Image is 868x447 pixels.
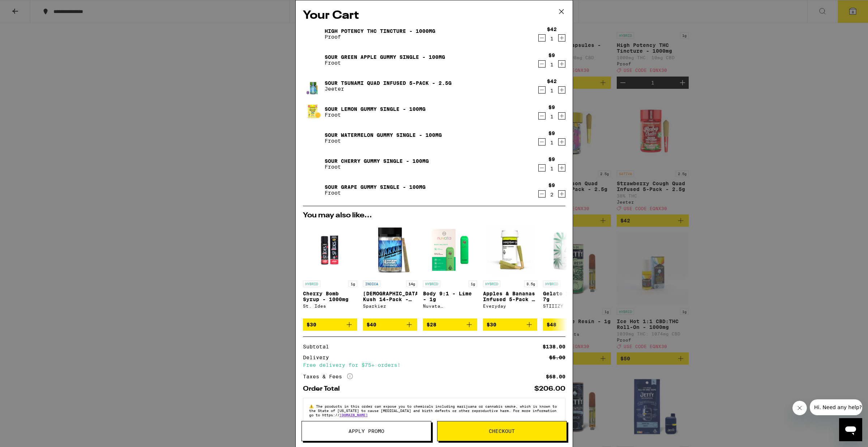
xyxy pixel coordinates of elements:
img: Sour Green Apple Gummy Single - 100mg [303,50,323,70]
p: 14g [406,281,417,287]
p: Froot [325,112,426,118]
p: Proof [325,34,435,40]
iframe: Close message [792,401,807,415]
p: 3.5g [524,281,537,287]
span: $30 [307,322,316,327]
a: Open page for Gelato Infused - 7g from STIIIZY [543,223,597,318]
h2: You may also like... [303,212,565,219]
span: Apply Promo [349,429,384,434]
button: Add to bag [303,318,357,331]
button: Increment [558,190,565,198]
a: Sour Grape Gummy Single - 100mg [325,184,426,190]
p: HYBRID [483,281,500,287]
div: Everyday [483,304,537,308]
a: Open page for Body 9:1 - Lime - 1g from Nuvata (CA) [423,223,477,318]
button: Increment [558,86,565,94]
span: $28 [427,322,436,327]
a: Open page for Hindu Kush 14-Pack - 14g from Sparkiez [363,223,417,318]
div: $9 [548,130,555,136]
div: 1 [548,114,555,120]
button: Decrement [538,34,546,42]
p: Froot [325,138,442,144]
button: Add to bag [423,318,477,331]
div: 2 [548,192,555,198]
a: [DOMAIN_NAME] [339,413,368,417]
div: 1 [547,36,557,42]
a: Sour Tsunami Quad Infused 5-Pack - 2.5g [325,80,452,86]
p: 1g [469,281,477,287]
img: High Potency THC Tincture - 1000mg [303,24,323,44]
button: Decrement [538,138,546,146]
a: Sour Watermelon Gummy Single - 100mg [325,132,442,138]
p: Apples & Bananas Infused 5-Pack - 3.5g [483,291,537,302]
button: Decrement [538,86,546,94]
a: High Potency THC Tincture - 1000mg [325,28,435,34]
p: Gelato Infused - 7g [543,291,597,302]
img: Everyday - Apples & Bananas Infused 5-Pack - 3.5g [483,223,537,277]
iframe: Message from company [810,399,862,415]
img: Sour Cherry Gummy Single - 100mg [303,154,323,174]
h2: Your Cart [303,8,565,24]
button: Increment [558,164,565,172]
p: HYBRID [423,281,440,287]
img: St. Ides - Cherry Bomb Syrup - 1000mg [303,223,357,277]
p: 1g [349,281,357,287]
span: $40 [367,322,376,327]
p: Jeeter [325,86,452,92]
button: Increment [558,138,565,146]
a: Sour Green Apple Gummy Single - 100mg [325,54,445,60]
div: $138.00 [543,344,565,349]
div: 1 [547,88,557,94]
button: Add to bag [543,318,597,331]
p: Froot [325,60,445,66]
p: INDICA [363,281,380,287]
span: Checkout [489,429,515,434]
img: STIIIZY - Gelato Infused - 7g [543,223,597,277]
span: $48 [547,322,556,327]
button: Increment [558,60,565,68]
div: STIIIZY [543,304,597,308]
img: Sour Watermelon Gummy Single - 100mg [303,128,323,148]
div: Subtotal [303,344,334,349]
div: Nuvata ([GEOGRAPHIC_DATA]) [423,304,477,308]
span: ⚠️ [309,404,316,408]
div: $42 [547,78,557,84]
button: Decrement [538,164,546,172]
div: $9 [548,104,555,110]
button: Add to bag [483,318,537,331]
button: Increment [558,34,565,42]
p: HYBRID [543,281,560,287]
a: Open page for Cherry Bomb Syrup - 1000mg from St. Ides [303,223,357,318]
div: St. Ides [303,304,357,308]
div: Sparkiez [363,304,417,308]
p: Cherry Bomb Syrup - 1000mg [303,291,357,302]
span: $30 [487,322,496,327]
button: Decrement [538,112,546,120]
div: $9 [548,182,555,188]
span: The products in this order can expose you to chemicals including marijuana or cannabis smoke, whi... [309,404,557,417]
div: $68.00 [546,374,565,379]
p: Froot [325,164,429,170]
div: Order Total [303,386,345,392]
p: [DEMOGRAPHIC_DATA] Kush 14-Pack - 14g [363,291,417,302]
img: Nuvata (CA) - Body 9:1 - Lime - 1g [423,223,477,277]
div: $206.00 [534,386,565,392]
button: Add to bag [363,318,417,331]
button: Decrement [538,60,546,68]
button: Apply Promo [302,421,431,441]
p: Body 9:1 - Lime - 1g [423,291,477,302]
div: $5.00 [549,355,565,360]
div: Free delivery for $75+ orders! [303,363,565,368]
a: Sour Cherry Gummy Single - 100mg [325,158,429,164]
div: 1 [548,166,555,172]
div: 1 [548,140,555,146]
div: Taxes & Fees [303,373,353,380]
img: Sour Grape Gummy Single - 100mg [303,180,323,200]
a: Open page for Apples & Bananas Infused 5-Pack - 3.5g from Everyday [483,223,537,318]
div: $42 [547,26,557,32]
iframe: Button to launch messaging window [839,418,862,441]
button: Increment [558,112,565,120]
div: $9 [548,52,555,58]
img: Sour Tsunami Quad Infused 5-Pack - 2.5g [303,76,323,96]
